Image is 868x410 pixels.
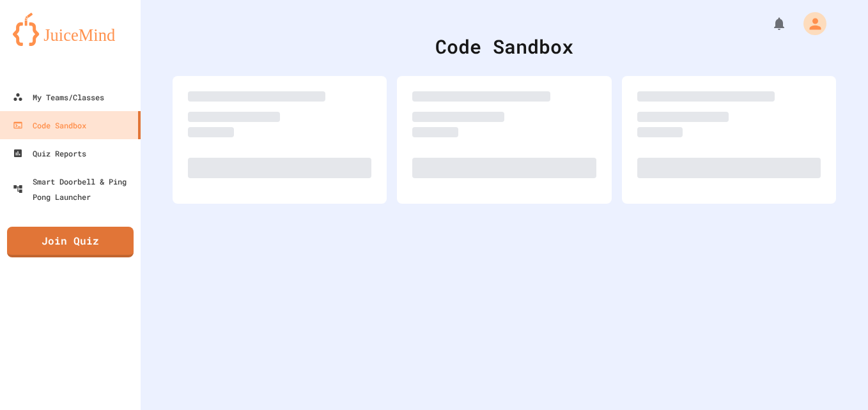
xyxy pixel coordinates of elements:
div: Smart Doorbell & Ping Pong Launcher [13,174,136,204]
iframe: chat widget [814,359,855,397]
img: logo-orange.svg [13,13,128,46]
iframe: chat widget [762,303,855,358]
div: Quiz Reports [13,146,86,161]
div: My Notifications [748,13,790,34]
div: My Teams/Classes [13,89,104,105]
div: Code Sandbox [173,32,836,61]
div: My Account [790,9,830,38]
div: Code Sandbox [13,118,86,133]
a: Join Quiz [7,227,134,257]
